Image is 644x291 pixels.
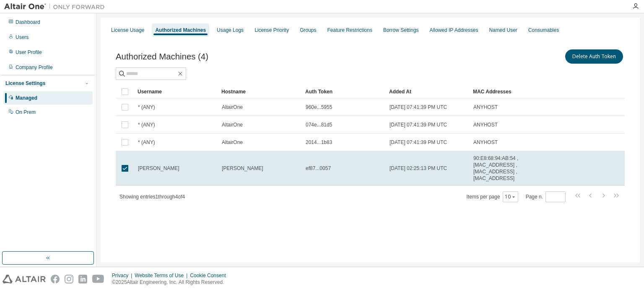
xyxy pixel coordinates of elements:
[306,104,332,111] span: 960e...5955
[135,272,190,279] div: Website Terms of Use
[222,165,263,172] span: [PERSON_NAME]
[306,165,331,172] span: ef87...0057
[116,52,208,62] span: Authorized Machines (4)
[16,95,37,101] div: Managed
[254,27,289,33] div: License Priority
[138,85,215,98] div: Username
[390,139,447,146] span: [DATE] 07:41:39 PM UTC
[300,27,316,33] div: Groups
[390,121,447,128] span: [DATE] 07:41:39 PM UTC
[430,27,478,33] div: Allowed IP Addresses
[217,27,244,33] div: Usage Logs
[51,275,60,283] img: facebook.svg
[3,275,46,283] img: altair_logo.svg
[112,272,135,279] div: Privacy
[5,80,45,87] div: License Settings
[111,27,144,33] div: License Usage
[565,49,623,64] button: Delete Auth Token
[526,191,566,202] span: Page n.
[16,64,53,71] div: Company Profile
[16,19,40,26] div: Dashboard
[467,191,518,202] span: Items per page
[389,85,466,98] div: Added At
[390,104,447,111] span: [DATE] 07:41:39 PM UTC
[92,275,104,283] img: youtube.svg
[222,104,243,111] span: AltairOne
[473,155,536,182] span: 90:E8:68:94:AB:54 , [MAC_ADDRESS] , [MAC_ADDRESS] , [MAC_ADDRESS]
[473,104,498,111] span: ANYHOST
[306,139,332,146] span: 2014...1b83
[155,27,206,33] div: Authorized Machines
[473,85,537,98] div: MAC Addresses
[138,104,155,111] span: * (ANY)
[138,121,155,128] span: * (ANY)
[138,165,179,172] span: [PERSON_NAME]
[222,139,243,146] span: AltairOne
[112,279,231,286] p: © 2025 Altair Engineering, Inc. All Rights Reserved.
[16,109,36,116] div: On Prem
[4,3,109,11] img: Altair One
[119,194,185,200] span: Showing entries 1 through 4 of 4
[306,121,332,128] span: 074e...81d5
[78,275,87,283] img: linkedin.svg
[505,193,516,200] button: 10
[16,49,42,56] div: User Profile
[222,121,243,128] span: AltairOne
[528,27,559,33] div: Consumables
[221,85,299,98] div: Hostname
[383,27,419,33] div: Borrow Settings
[390,165,447,172] span: [DATE] 02:25:13 PM UTC
[16,34,29,41] div: Users
[138,139,155,146] span: * (ANY)
[489,27,517,33] div: Named User
[473,121,498,128] span: ANYHOST
[65,275,73,283] img: instagram.svg
[305,85,382,98] div: Auth Token
[473,139,498,146] span: ANYHOST
[327,27,372,33] div: Feature Restrictions
[190,272,231,279] div: Cookie Consent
